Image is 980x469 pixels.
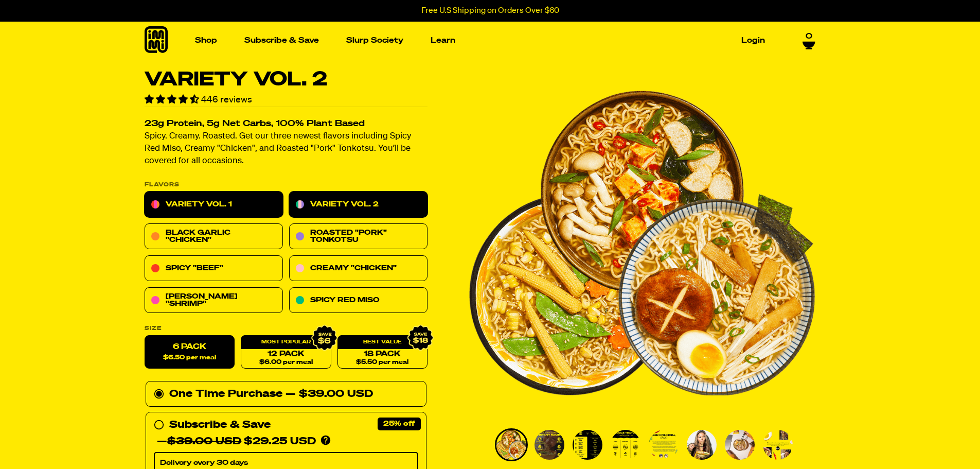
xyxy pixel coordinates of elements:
[154,386,418,403] div: One Time Purchase
[469,428,815,461] div: PDP main carousel thumbnails
[289,224,427,250] a: Roasted "Pork" Tonkotsu
[201,95,252,105] span: 446 reviews
[495,428,528,461] li: Go to slide 1
[533,428,566,461] li: Go to slide 2
[289,192,427,218] a: Variety Vol. 2
[723,428,756,461] li: Go to slide 7
[737,32,769,48] a: Login
[761,428,794,461] li: Go to slide 8
[469,70,815,416] div: PDP main carousel
[169,417,271,433] div: Subscribe & Save
[571,428,604,461] li: Go to slide 3
[806,32,812,41] span: 0
[763,430,793,460] img: Variety Vol. 2
[163,355,216,361] span: $6.50 per meal
[649,430,679,460] img: Variety Vol. 2
[145,288,283,314] a: [PERSON_NAME] "Shrimp"
[469,70,815,416] li: 1 of 8
[240,32,323,48] a: Subscribe & Save
[191,32,221,48] a: Shop
[469,70,815,416] img: Variety Vol. 2
[145,256,283,282] a: Spicy "Beef"
[241,336,331,369] a: 12 Pack$6.00 per meal
[145,326,427,332] label: Size
[289,256,427,282] a: Creamy "Chicken"
[145,336,235,369] label: 6 Pack
[647,428,680,461] li: Go to slide 5
[286,386,373,403] div: — $39.00 USD
[687,430,717,460] img: Variety Vol. 2
[496,430,526,460] img: Variety Vol. 2
[356,359,408,366] span: $5.50 per meal
[342,32,407,48] a: Slurp Society
[145,182,427,188] p: Flavors
[611,430,640,460] img: Variety Vol. 2
[157,433,316,450] div: — $29.25 USD
[534,430,564,460] img: Variety Vol. 2
[337,336,427,369] a: 18 Pack$5.50 per meal
[145,131,427,168] p: Spicy. Creamy. Roasted. Get our three newest flavors including Spicy Red Miso, Creamy "Chicken", ...
[573,430,602,460] img: Variety Vol. 2
[725,430,755,460] img: Variety Vol. 2
[145,224,283,250] a: Black Garlic "Chicken"
[167,437,241,447] del: $39.00 USD
[145,120,427,129] h2: 23g Protein, 5g Net Carbs, 100% Plant Based
[803,32,815,49] a: 0
[145,95,201,105] span: 4.70 stars
[421,6,559,15] p: Free U.S Shipping on Orders Over $60
[259,359,312,366] span: $6.00 per meal
[191,22,769,59] nav: Main navigation
[609,428,642,461] li: Go to slide 4
[426,32,459,48] a: Learn
[145,192,283,218] a: Variety Vol. 1
[685,428,718,461] li: Go to slide 6
[289,288,427,314] a: Spicy Red Miso
[145,70,427,90] h1: Variety Vol. 2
